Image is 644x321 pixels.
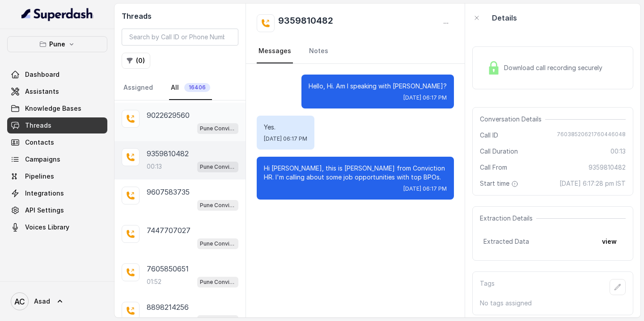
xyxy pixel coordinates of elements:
[25,206,64,215] span: API Settings
[147,110,190,121] p: 9022629560
[480,299,626,308] p: No tags assigned
[257,39,293,63] a: Messages
[147,148,189,159] p: 9359810482
[7,134,107,150] a: Contacts
[169,76,212,100] a: All16406
[504,63,606,72] span: Download call recording securely
[480,214,536,223] span: Extraction Details
[264,164,447,182] p: Hi [PERSON_NAME], this is [PERSON_NAME] from Conviction HR. I'm calling about some job opportunit...
[480,147,518,156] span: Call Duration
[480,115,545,124] span: Conversation Details
[122,76,155,100] a: Assigned
[147,187,190,197] p: 9607583735
[122,53,150,69] button: (0)
[122,11,238,21] h2: Threads
[589,163,626,172] span: 9359810482
[480,163,507,172] span: Call From
[264,135,307,142] span: [DATE] 06:17 PM
[264,123,307,132] p: Yes.
[492,13,517,23] p: Details
[7,117,107,133] a: Threads
[610,147,626,156] span: 00:13
[257,39,454,63] nav: Tabs
[49,39,65,50] p: Pune
[184,83,210,92] span: 16406
[25,223,69,232] span: Voices Library
[147,225,191,236] p: 7447707027
[147,263,189,274] p: 7605850651
[25,104,81,113] span: Knowledge Bases
[147,302,189,313] p: 8898214256
[25,172,54,181] span: Pipelines
[21,7,93,21] img: light.svg
[25,87,59,96] span: Assistants
[278,14,333,32] h2: 9359810482
[34,297,50,306] span: Asad
[200,239,236,248] p: Pune Conviction HR Outbound Assistant
[147,277,161,286] p: 01:52
[487,61,500,75] img: Lock Icon
[25,121,51,130] span: Threads
[200,278,236,287] p: Pune Conviction HR Outbound Assistant
[7,168,107,184] a: Pipelines
[480,131,498,140] span: Call ID
[200,201,236,210] p: Pune Conviction HR Outbound Assistant
[200,163,236,171] p: Pune Conviction HR Outbound Assistant
[483,237,529,246] span: Extracted Data
[7,100,107,117] a: Knowledge Bases
[25,138,54,147] span: Contacts
[7,151,107,167] a: Campaigns
[309,82,447,91] p: Hello, Hi. Am I speaking with [PERSON_NAME]?
[25,189,64,198] span: Integrations
[7,36,107,52] button: Pune
[403,94,447,101] span: [DATE] 06:17 PM
[25,70,59,79] span: Dashboard
[200,124,236,133] p: Pune Conviction HR Outbound Assistant
[480,279,495,295] p: Tags
[7,219,107,235] a: Voices Library
[559,179,626,188] span: [DATE] 6:17:28 pm IST
[147,162,162,171] p: 00:13
[480,179,520,188] span: Start time
[7,67,107,83] a: Dashboard
[7,185,107,201] a: Integrations
[307,39,330,63] a: Notes
[597,233,622,250] button: view
[25,155,60,164] span: Campaigns
[557,131,626,140] span: 76038520621760446048
[122,29,238,46] input: Search by Call ID or Phone Number
[7,289,107,314] a: Asad
[122,76,238,100] nav: Tabs
[403,185,447,192] span: [DATE] 06:17 PM
[14,297,25,306] text: AC
[7,83,107,100] a: Assistants
[7,202,107,218] a: API Settings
